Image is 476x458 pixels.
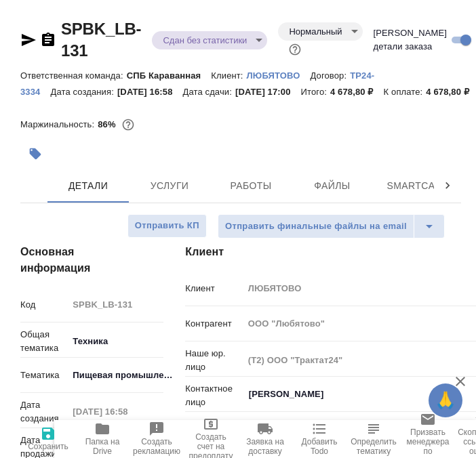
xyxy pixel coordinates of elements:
[20,369,68,382] p: Тематика
[135,218,199,234] span: Отправить КП
[68,364,191,387] div: Пищевая промышленность
[20,398,68,425] p: Дата создания
[137,178,202,194] span: Услуги
[133,437,180,456] span: Создать рекламацию
[130,420,184,458] button: Создать рекламацию
[68,330,191,353] div: Техника
[50,87,117,97] p: Дата создания:
[98,119,119,129] p: 86%
[218,214,445,238] div: split button
[211,70,246,81] p: Клиент:
[218,214,414,238] button: Отправить финальные файлы на email
[152,31,267,49] div: Сдан без статистики
[75,420,130,458] button: Папка на Drive
[401,420,455,458] button: Призвать менеджера по развитию
[218,178,283,194] span: Работы
[434,386,457,415] span: 🙏
[185,347,243,374] p: Наше юр. лицо
[351,437,397,456] span: Определить тематику
[278,22,362,41] div: Сдан без статистики
[238,420,292,458] button: Заявка на доставку
[225,219,407,234] span: Отправить финальные файлы на email
[127,70,212,81] p: СПБ Караванная
[247,69,311,81] a: ЛЮБЯТОВО
[117,87,183,97] p: [DATE] 16:58
[346,420,401,458] button: Определить тематику
[301,87,330,97] p: Итого:
[159,35,251,46] button: Сдан без статистики
[300,437,338,456] span: Добавить Todo
[20,244,131,276] h4: Основная информация
[20,298,68,312] p: Код
[119,116,137,133] button: 461.08 RUB; 0.91 USD;
[246,437,284,456] span: Заявка на доставку
[20,119,98,129] p: Маржинальность:
[247,70,311,81] p: ЛЮБЯТОВО
[330,87,384,97] p: 4 678,80 ₽
[83,437,121,456] span: Папка на Drive
[183,87,235,97] p: Дата сдачи:
[185,317,243,331] p: Контрагент
[20,139,50,169] button: Добавить тэг
[40,32,56,48] button: Скопировать ссылку
[68,295,163,314] input: Пустое поле
[381,178,446,194] span: Smartcat
[20,32,37,48] button: Скопировать ссылку для ЯМессенджера
[286,41,304,58] button: Доп статусы указывают на важность/срочность заказа
[61,20,141,60] a: SPBK_LB-131
[21,420,75,458] button: Сохранить
[184,420,238,458] button: Создать счет на предоплату
[311,70,351,81] p: Договор:
[292,420,346,458] button: Добавить Todo
[20,328,68,355] p: Общая тематика
[384,87,427,97] p: К оплате:
[374,26,448,54] span: [PERSON_NAME] детали заказа
[68,402,163,421] input: Пустое поле
[185,244,461,260] h4: Клиент
[185,382,243,409] p: Контактное лицо
[185,282,243,295] p: Клиент
[285,26,346,37] button: Нормальный
[235,87,301,97] p: [DATE] 17:00
[56,178,121,194] span: Детали
[300,178,365,194] span: Файлы
[28,442,68,451] span: Сохранить
[429,383,462,417] button: 🙏
[20,70,127,81] p: Ответственная команда:
[127,214,207,238] button: Отправить КП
